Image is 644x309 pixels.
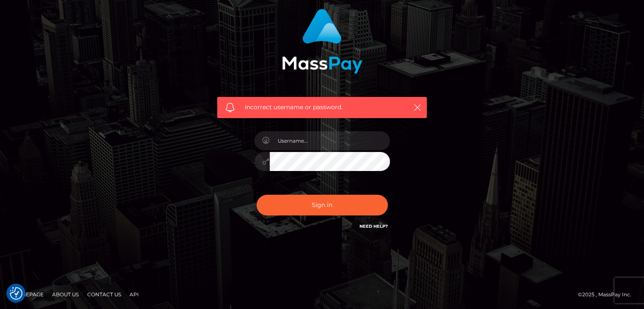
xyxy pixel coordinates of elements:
[282,9,362,74] img: MassPay Login
[10,287,22,300] button: Consent Preferences
[126,288,142,301] a: API
[10,287,22,300] img: Revisit consent button
[9,288,47,301] a: Homepage
[270,131,390,150] input: Username...
[49,288,82,301] a: About Us
[245,103,399,112] span: Incorrect username or password.
[257,195,388,215] button: Sign in
[359,223,388,229] a: Need Help?
[84,288,124,301] a: Contact Us
[578,290,638,299] div: © 2025 , MassPay Inc.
